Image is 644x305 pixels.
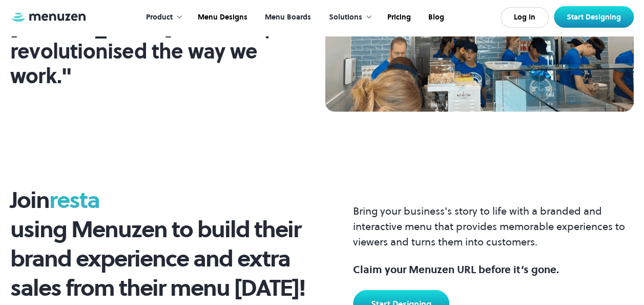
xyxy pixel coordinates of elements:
[10,185,312,215] h3: Join
[136,2,188,33] div: Product
[419,2,452,33] a: Blog
[319,2,378,33] div: Solutions
[146,12,173,23] div: Product
[188,2,255,33] a: Menu Designs
[255,2,319,33] a: Menu Boards
[353,203,634,250] p: Bring your business's story to life with a branded and interactive menu that provides memorable e...
[501,7,549,28] a: Log In
[10,215,312,302] h3: using Menuzen to build their brand experience and extra sales from their menu [DATE]!
[353,262,634,277] div: Claim your Menuzen URL before it’s gone.
[378,2,419,33] a: Pricing
[554,6,634,28] a: Start Designing
[329,12,362,23] div: Solutions
[49,184,99,216] span: resta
